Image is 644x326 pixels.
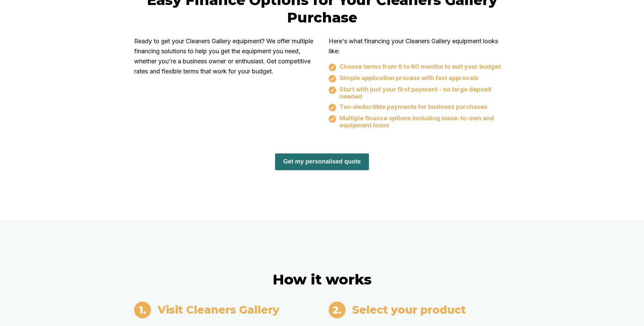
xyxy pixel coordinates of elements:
[273,271,372,288] h2: How it works
[275,153,369,170] button: Get my personalised quote
[329,86,510,100] div: Start with just your first payment - no large deposit needed
[329,36,510,56] p: Here's what financing your Cleaners Gallery equipment looks like:
[134,302,151,318] img: Visit Cleaners Gallery
[329,115,336,123] img: eligibility orange tick
[329,103,510,111] div: Tax-deductible payments for business purchases
[352,303,466,316] h3: Select your product
[329,86,336,94] img: eligibility orange tick
[329,63,510,71] div: Choose terms from 6 to 60 months to suit your budget
[329,104,336,111] img: eligibility orange tick
[134,36,315,76] p: Ready to get your Cleaners Gallery equipment? We offer multiple financing solutions to help you g...
[329,75,336,82] img: eligibility orange tick
[158,303,279,316] h3: Visit Cleaners Gallery
[329,115,510,129] div: Multiple finance options including lease-to-own and equipment loans
[329,64,336,71] img: eligibility orange tick
[329,302,345,318] img: Select your product
[329,74,510,82] div: Simple application process with fast approvals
